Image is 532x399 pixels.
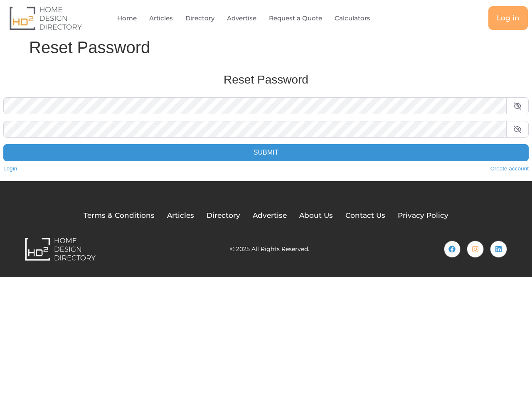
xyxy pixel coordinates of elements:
[167,210,194,221] a: Articles
[149,9,173,28] a: Articles
[3,165,17,173] a: Login
[3,72,529,87] h3: Reset Password
[345,210,385,221] a: Contact Us
[497,15,520,22] span: Log in
[29,37,503,57] h1: Reset Password
[117,9,137,28] a: Home
[185,9,214,28] a: Directory
[84,210,155,221] a: Terms & Conditions
[253,210,287,221] a: Advertise
[299,210,333,221] a: About Us
[207,210,240,221] a: Directory
[3,144,529,161] button: Submit
[398,210,448,221] a: Privacy Policy
[490,165,529,173] a: Create account
[109,9,397,28] nav: Menu
[335,9,370,28] a: Calculators
[227,9,256,28] a: Advertise
[230,246,309,252] h2: © 2025 All Rights Reserved.
[269,9,322,28] a: Request a Quote
[488,6,528,30] a: Log in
